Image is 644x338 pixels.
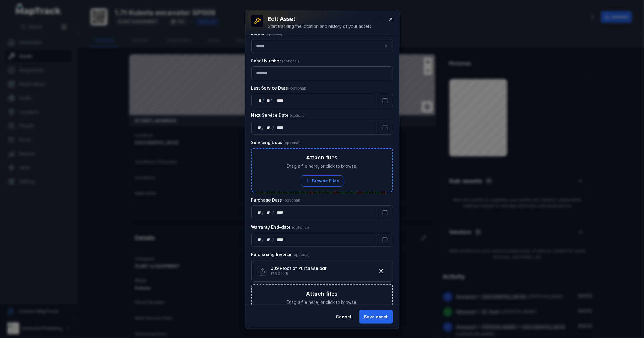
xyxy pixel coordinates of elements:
[268,23,373,29] div: Start tracking the location and history of your assets.
[331,310,357,324] button: Cancel
[377,233,393,247] button: Calendar
[251,224,309,230] label: Warranty End-date
[262,97,264,103] div: /
[262,237,264,243] div: /
[251,39,393,53] input: asset-edit:cf[68832b05-6ea9-43b4-abb7-d68a6a59beaf]-label
[264,209,272,215] div: month,
[359,310,393,324] button: Save asset
[271,271,327,276] p: 173.04 KB
[272,237,274,243] div: /
[306,153,338,162] h3: Attach files
[272,125,274,131] div: /
[287,299,357,305] span: Drag a file here, or click to browse.
[301,175,343,187] button: Browse Files
[251,251,310,258] label: Purchasing Invoice
[274,125,286,131] div: year,
[271,265,327,271] p: 009 Proof of Purchase.pdf
[272,209,274,215] div: /
[251,112,307,118] label: Next Service Date
[262,209,264,215] div: /
[251,85,306,91] label: Last Service Date
[271,97,273,103] div: /
[274,209,286,215] div: year,
[256,97,262,103] div: day,
[251,58,299,64] label: Serial Number
[273,97,284,103] div: year,
[377,121,393,135] button: Calendar
[306,290,338,298] h3: Attach files
[377,205,393,219] button: Calendar
[264,237,272,243] div: month,
[264,125,272,131] div: month,
[274,237,286,243] div: year,
[264,97,271,103] div: month,
[256,209,262,215] div: day,
[377,94,393,107] button: Calendar
[287,163,357,169] span: Drag a file here, or click to browse.
[268,15,373,23] h3: Edit asset
[262,125,264,131] div: /
[251,197,300,203] label: Purchase Date
[256,125,262,131] div: day,
[251,139,301,146] label: Servicing Docs
[256,237,262,243] div: day,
